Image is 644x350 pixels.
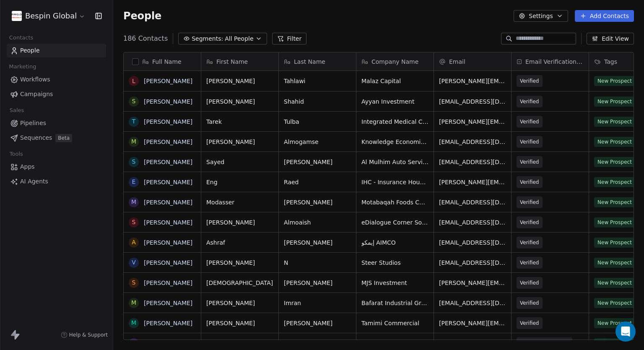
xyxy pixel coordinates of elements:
span: إيمكو AIMCO [361,238,428,247]
span: N [284,259,351,267]
span: Tarek [206,118,273,126]
span: [EMAIL_ADDRESS][DOMAIN_NAME] [439,198,506,206]
span: Verified [520,138,539,146]
a: [PERSON_NAME] [144,219,192,226]
div: A [132,238,136,247]
a: [PERSON_NAME] [144,159,192,165]
span: [EMAIL_ADDRESS][DOMAIN_NAME] [439,138,506,146]
span: AI Agents [20,177,48,186]
button: Bespin Global [10,9,87,23]
span: Campaigns [20,90,53,99]
span: Integrated Medical Care Company (Intermed Clinic) [361,118,428,126]
span: Marketing [5,60,40,73]
span: New Prospect [594,117,635,127]
span: Imran [284,299,351,307]
span: Motabaqah Foods Company [361,198,428,206]
span: [PERSON_NAME] [284,238,351,247]
span: Al Mulhim Auto Services Holding Co. L.t.d. [361,158,428,166]
span: Shahid [284,97,351,106]
span: eDialogue Corner Society - جمعية ركن الحوار الأهلية [361,218,428,227]
div: Email [434,52,511,71]
a: AI Agents [7,175,106,188]
span: Eng [206,178,273,186]
span: Email Verification Status [525,57,584,66]
span: Verified [520,158,539,166]
span: Full Name [152,57,182,66]
span: Help & Support [69,332,108,338]
a: [PERSON_NAME] [144,259,192,266]
a: Campaigns [7,87,106,101]
span: New Prospect [594,278,635,288]
span: [PERSON_NAME] [206,319,273,327]
span: New Prospect [594,338,635,348]
span: Steer Studios [361,259,428,267]
span: [PERSON_NAME][EMAIL_ADDRESS][DOMAIN_NAME] [439,77,506,85]
span: Samir [284,339,351,347]
span: [PERSON_NAME][EMAIL_ADDRESS][DOMAIN_NAME] [439,178,506,186]
span: [EMAIL_ADDRESS][DOMAIN_NAME] [439,97,506,106]
div: M [131,298,136,307]
span: [PERSON_NAME] [284,319,351,327]
span: Verified [520,97,539,106]
span: Ashraf [206,238,273,247]
span: [PERSON_NAME] [206,339,273,347]
button: Filter [272,33,307,44]
div: M [131,319,136,327]
div: E [132,178,136,186]
div: L [132,77,135,86]
span: Verified [520,77,539,85]
span: Knowledge Economic City [361,138,428,146]
span: [PERSON_NAME] [284,158,351,166]
span: Almogamse [284,138,351,146]
span: New Prospect [594,157,635,167]
span: Sayed [206,158,273,166]
a: [PERSON_NAME] [144,239,192,246]
a: [PERSON_NAME] [144,78,192,84]
span: Verified [520,118,539,126]
div: Company Name [356,52,434,71]
div: grid [124,71,201,340]
a: [PERSON_NAME] [144,340,192,347]
div: S [132,157,136,166]
span: Verified [520,198,539,206]
div: M [131,137,136,146]
span: Last Name [294,57,325,66]
a: [PERSON_NAME] [144,179,192,185]
span: Verified [520,319,539,327]
span: New Prospect [594,298,635,308]
button: Settings [514,10,568,22]
span: [PERSON_NAME] [206,218,273,227]
span: Verified [520,238,539,247]
div: Full Name [124,52,201,71]
span: [EMAIL_ADDRESS][DOMAIN_NAME] [439,218,506,227]
div: Last Name [279,52,356,71]
span: [EMAIL_ADDRESS][DOMAIN_NAME] [439,299,506,307]
span: [EMAIL_ADDRESS][DOMAIN_NAME] [439,259,506,267]
span: People [20,46,40,55]
a: [PERSON_NAME] [144,199,192,206]
span: 186 Contacts [123,34,168,44]
a: [PERSON_NAME] [144,279,192,286]
img: download.png [12,11,22,21]
span: People [123,10,161,22]
span: [PERSON_NAME] [206,97,273,106]
span: [PERSON_NAME] [206,138,273,146]
span: Verified [520,178,539,186]
span: [DEMOGRAPHIC_DATA] [206,279,273,287]
span: Segments: [192,34,223,43]
span: New Prospect [594,76,635,86]
span: Malaz Capital [361,77,428,85]
span: Ayyan Investment [361,97,428,106]
span: Tamimi Commercial [361,319,428,327]
button: Edit View [587,33,634,44]
a: [PERSON_NAME] [144,300,192,306]
span: [PERSON_NAME] [206,259,273,267]
a: [PERSON_NAME] [144,320,192,326]
a: [PERSON_NAME] [144,138,192,145]
span: New Data Available [520,339,569,347]
span: [EMAIL_ADDRESS][DOMAIN_NAME] [439,339,506,347]
span: MJS Investment [361,279,428,287]
span: Sequences [20,133,52,142]
span: Verified [520,299,539,307]
span: First Name [216,57,248,66]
